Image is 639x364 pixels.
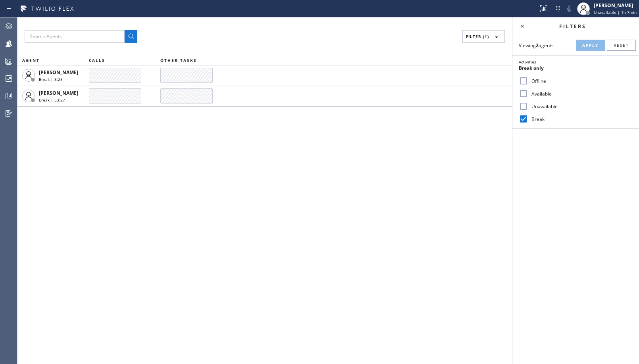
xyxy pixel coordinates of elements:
span: Unavailable | 1h 7min [594,10,637,15]
button: Apply [576,40,605,51]
span: CALLS [89,57,105,63]
span: OTHER TASKS [160,57,197,63]
strong: 2 [536,42,539,49]
span: Viewing agents [519,42,554,49]
label: Unavailable [528,103,633,110]
button: Filter (1) [462,30,505,43]
span: Reset [614,42,629,48]
span: Apply [582,42,599,48]
span: [PERSON_NAME] [39,90,78,96]
span: [PERSON_NAME] [39,69,78,76]
span: Filters [559,23,586,30]
button: Mute [564,3,575,14]
label: Offline [528,78,633,84]
input: Search Agents [25,30,125,43]
div: [PERSON_NAME] [594,2,637,9]
span: Break | 53:27 [39,97,65,103]
span: AGENT [22,57,40,63]
label: Break [528,116,633,123]
label: Available [528,90,633,97]
span: Break only [519,65,544,71]
span: Break | 3:25 [39,77,63,82]
div: Activities [519,59,633,65]
button: Reset [607,40,636,51]
span: Filter (1) [466,34,489,39]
